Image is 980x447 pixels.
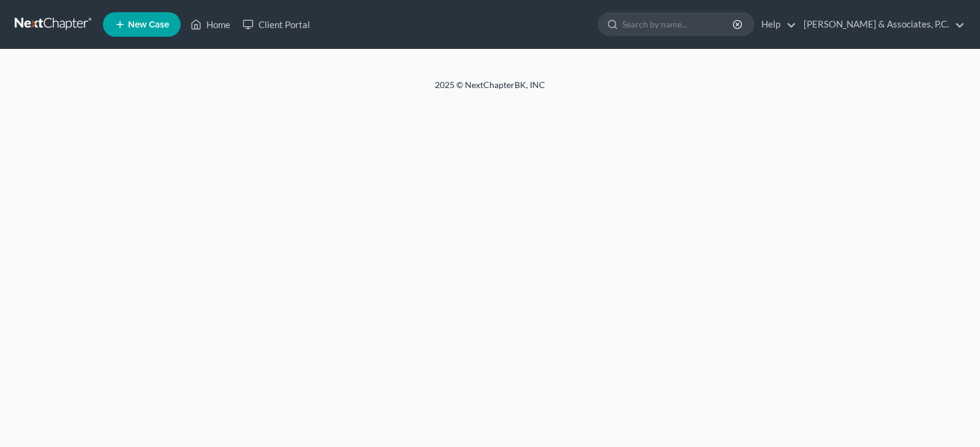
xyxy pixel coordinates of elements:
[622,13,734,35] input: Search by name...
[141,79,839,101] div: 2025 © NextChapterBK, INC
[236,13,316,35] a: Client Portal
[128,20,169,29] span: New Case
[755,13,796,35] a: Help
[797,13,965,35] a: [PERSON_NAME] & Associates, P.C.
[184,13,236,35] a: Home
